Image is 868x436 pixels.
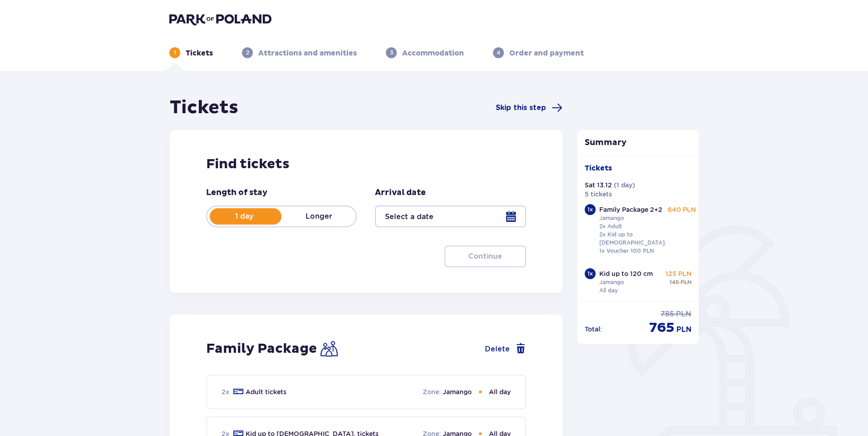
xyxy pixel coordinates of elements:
[676,325,691,335] span: PLN
[496,102,562,113] a: Skip this step
[242,47,357,58] div: 2Attractions and amenities
[402,48,464,58] p: Accommodation
[386,47,464,58] div: 3Accommodation
[485,343,526,354] button: Delete
[585,163,612,173] p: Tickets
[206,187,267,198] p: Length of stay
[246,387,286,396] p: Adult tickets
[170,96,238,119] h1: Tickets
[206,340,317,357] h2: Family Package
[577,137,699,148] p: Summary
[281,211,356,221] p: Longer
[444,246,526,267] button: Continue
[375,187,426,198] p: Arrival date
[670,278,679,286] span: 145
[443,387,472,396] p: Jamango
[468,251,502,261] p: Continue
[206,155,526,173] h2: Find tickets
[169,47,213,58] div: 1Tickets
[599,278,624,286] p: Jamango
[497,49,500,57] p: 4
[599,214,624,222] p: Jamango
[169,13,271,25] img: Park of Poland logo
[585,325,602,334] p: Total :
[599,222,666,255] p: 2x Adult 2x Kid up to [DEMOGRAPHIC_DATA]. 1x Voucher 100 PLN
[186,48,213,58] p: Tickets
[585,190,612,199] p: 5 tickets
[222,387,229,396] p: 2 x
[614,180,635,190] p: ( 1 day )
[258,48,357,58] p: Attractions and amenities
[207,211,281,221] p: 1 day
[174,49,176,57] p: 1
[599,205,662,214] p: Family Package 2+2
[585,268,596,279] div: 1 x
[661,309,674,319] span: 785
[585,180,612,190] p: Sat 13.12
[423,387,441,396] p: Zone :
[676,309,691,319] span: PLN
[585,204,596,215] div: 1 x
[493,47,584,58] div: 4Order and payment
[390,49,393,57] p: 3
[649,319,675,336] span: 765
[489,387,511,396] p: All day
[599,269,653,278] p: Kid up to 120 cm
[246,49,249,57] p: 2
[668,205,696,214] p: 640 PLN
[509,48,584,58] p: Order and payment
[599,286,618,295] p: All day
[321,340,338,357] img: Family Icon
[666,269,691,278] p: 125 PLN
[681,278,691,286] span: PLN
[496,103,546,113] span: Skip this step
